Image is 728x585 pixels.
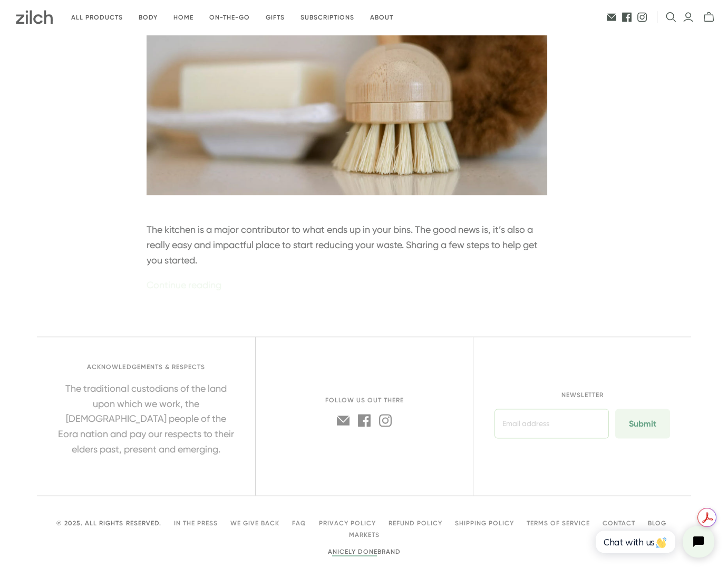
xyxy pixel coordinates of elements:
a: Nicely Done [332,548,377,555]
button: Open search [666,12,676,23]
h2: Follow us out there [277,397,452,404]
p: A Brand [37,547,691,557]
a: We give back [230,520,279,527]
a: Subscriptions [293,5,362,30]
a: Terms of Service [526,520,589,527]
a: About [362,5,401,30]
a: Login [683,12,694,23]
button: mini-cart-toggle [700,12,717,23]
a: Body [131,5,166,30]
a: Gifts [258,5,293,30]
a: FAQ [292,520,306,527]
p: The kitchen is a major contributor to what ends up in your bins. The good news is, it’s also a re... [147,222,547,268]
input: Email address [494,409,609,439]
a: Privacy Policy [318,520,375,527]
a: Continue reading [147,278,547,293]
a: All products [63,5,131,30]
input: Submit [615,409,670,439]
a: On-the-go [201,5,258,30]
h2: Acknowledgements & respects [58,364,234,371]
img: Zilch has done the hard yards and handpicked the best ethical and sustainable products for you an... [16,11,53,24]
p: © 2025. All rights reserved. [56,520,161,527]
a: Shipping Policy [454,520,513,527]
h2: Newsletter [494,392,670,399]
a: In the Press [173,520,217,527]
iframe: Tidio Chat [584,517,723,567]
a: Home [166,5,201,30]
a: Markets [348,531,379,539]
p: The traditional custodians of the land upon which we work, the [DEMOGRAPHIC_DATA] people of the E... [58,381,234,457]
a: Refund Policy [388,520,442,527]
